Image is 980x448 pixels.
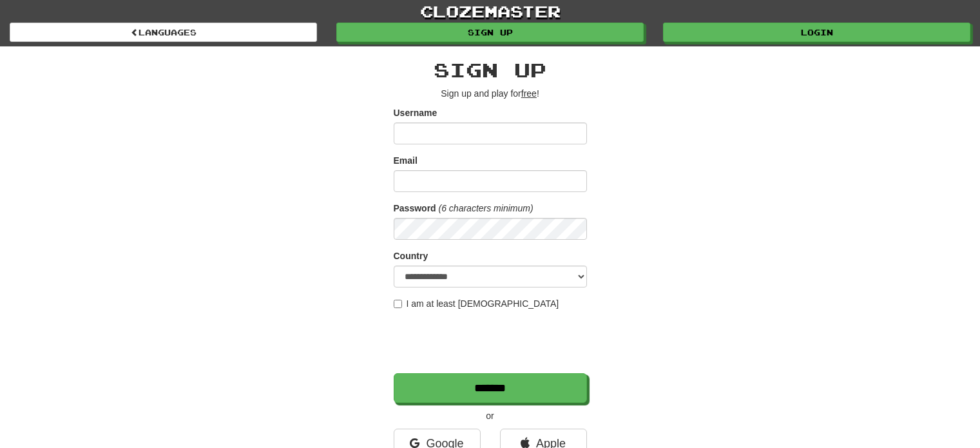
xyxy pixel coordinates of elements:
[394,300,402,308] input: I am at least [DEMOGRAPHIC_DATA]
[439,203,533,213] em: (6 characters minimum)
[336,23,644,42] a: Sign up
[394,409,587,422] p: or
[521,88,537,99] u: free
[394,154,418,167] label: Email
[663,23,970,42] a: Login
[394,249,428,262] label: Country
[394,106,437,119] label: Username
[394,59,587,81] h2: Sign up
[394,87,587,100] p: Sign up and play for !
[10,23,317,42] a: Languages
[394,297,559,310] label: I am at least [DEMOGRAPHIC_DATA]
[394,202,436,215] label: Password
[394,317,590,367] iframe: reCAPTCHA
